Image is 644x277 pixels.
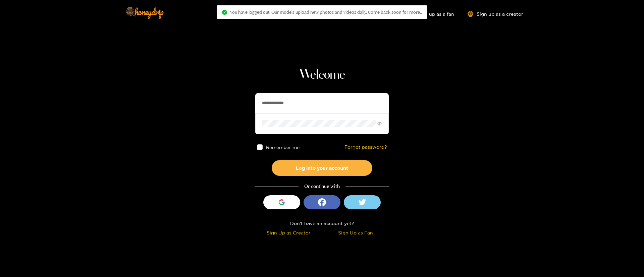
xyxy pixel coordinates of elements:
span: Remember me [266,145,300,150]
div: Don't have an account yet? [255,219,389,227]
button: Log into your account [272,160,372,176]
span: check-circle [222,10,227,15]
a: Sign up as a creator [468,11,523,17]
div: Or continue with [255,183,389,190]
div: Sign Up as Creator [257,229,320,236]
div: Sign Up as Fan [324,229,387,236]
span: You have logged out. Our models upload new photos and videos daily. Come back soon for more.. [230,9,422,15]
a: Sign up as a fan [408,11,454,17]
span: eye-invisible [377,122,382,126]
a: Forgot password? [344,144,387,150]
h1: Welcome [255,67,389,83]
